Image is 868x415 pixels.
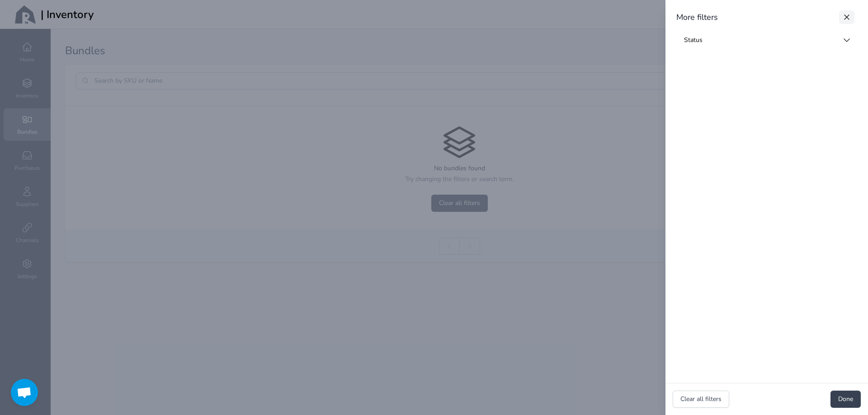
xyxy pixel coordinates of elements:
[830,391,861,408] button: Done
[680,395,722,404] span: Clear all filters
[11,379,38,406] div: Open chat
[673,391,729,408] button: Clear all filters
[673,31,861,50] button: Status
[838,395,853,404] span: Done
[684,36,703,45] span: Status
[41,7,94,22] span: | Inventory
